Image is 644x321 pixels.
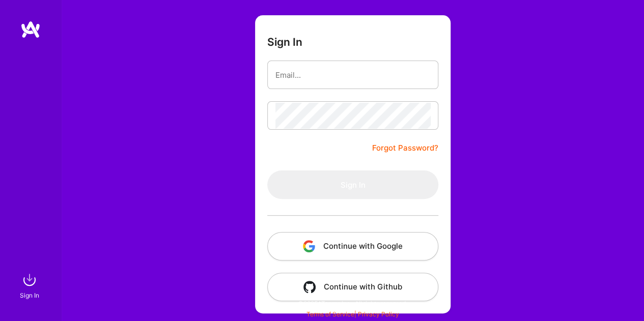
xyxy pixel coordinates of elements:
[303,281,316,293] img: icon
[267,273,438,301] button: Continue with Github
[21,270,40,301] a: sign inSign In
[306,310,399,318] span: |
[20,20,41,39] img: logo
[61,290,644,316] div: © 2025 ATeams Inc., All rights reserved.
[267,170,438,199] button: Sign In
[358,310,399,318] a: Privacy Policy
[275,62,430,88] input: Email...
[303,240,315,252] img: icon
[306,310,354,318] a: Terms of Service
[19,270,40,290] img: sign in
[267,36,302,48] h3: Sign In
[372,142,438,154] a: Forgot Password?
[267,232,438,260] button: Continue with Google
[20,290,39,301] div: Sign In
